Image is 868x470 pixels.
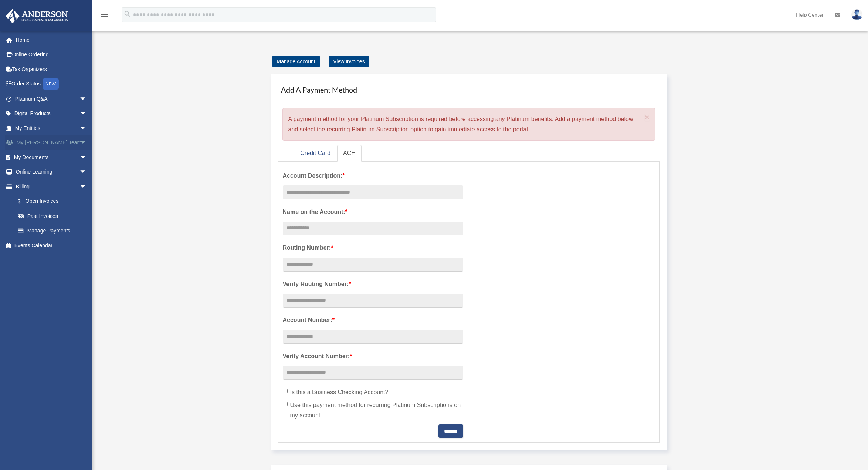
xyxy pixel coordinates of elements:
a: Home [5,33,98,47]
span: arrow_drop_down [79,106,94,121]
label: Verify Account Number: [283,351,463,362]
a: Online Learningarrow_drop_down [5,165,98,179]
span: arrow_drop_down [79,150,94,165]
span: × [645,113,650,121]
label: Verify Routing Number: [283,279,463,289]
a: Online Ordering [5,47,98,62]
img: User Pic [851,9,862,20]
span: arrow_drop_down [79,165,94,180]
a: ACH [337,145,362,162]
a: View Invoices [329,56,369,67]
a: My Documentsarrow_drop_down [5,150,98,165]
span: $ [22,197,26,206]
span: arrow_drop_down [79,179,94,194]
a: Platinum Q&Aarrow_drop_down [5,91,98,106]
a: Past Invoices [10,209,98,224]
div: A payment method for your Platinum Subscription is required before accessing any Platinum benefit... [282,108,655,141]
a: Credit Card [294,145,336,162]
i: menu [100,10,109,19]
label: Is this a Business Checking Account? [283,387,463,397]
input: Use this payment method for recurring Platinum Subscriptions on my account. [283,402,288,406]
a: Order StatusNEW [5,77,98,92]
div: NEW [43,78,59,90]
a: Events Calendar [5,238,98,253]
input: Is this a Business Checking Account? [283,389,288,393]
label: Routing Number: [283,243,463,253]
label: Use this payment method for recurring Platinum Subscriptions on my account. [283,400,463,421]
label: Account Number: [283,315,463,325]
h4: Add A Payment Method [278,81,660,98]
a: My Entitiesarrow_drop_down [5,121,98,135]
a: Tax Organizers [5,62,98,77]
a: Manage Payments [10,224,94,238]
span: arrow_drop_down [79,135,94,151]
a: Billingarrow_drop_down [5,179,98,194]
img: Anderson Advisors Platinum Portal [3,9,70,23]
a: My [PERSON_NAME] Teamarrow_drop_down [5,135,98,150]
i: search [123,10,132,18]
label: Name on the Account: [283,207,463,217]
button: Close [645,113,650,121]
a: menu [100,13,109,19]
a: $Open Invoices [10,194,98,209]
a: Manage Account [272,56,320,67]
label: Account Description: [283,171,463,181]
span: arrow_drop_down [79,121,94,136]
span: arrow_drop_down [79,91,94,107]
a: Digital Productsarrow_drop_down [5,106,98,121]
